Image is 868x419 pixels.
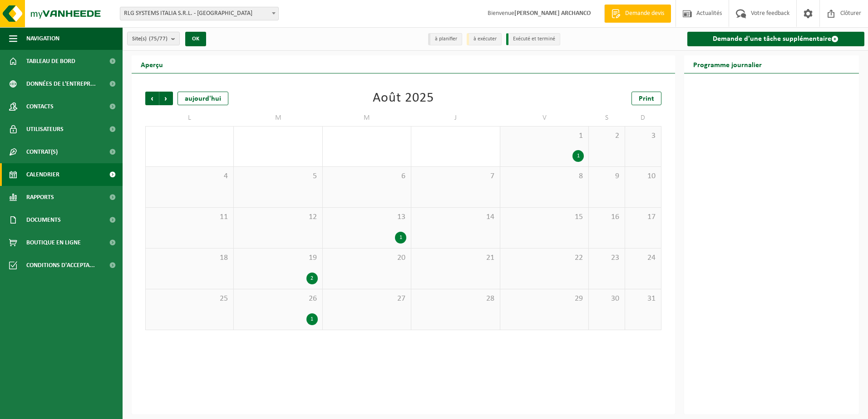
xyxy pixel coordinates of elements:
span: 5 [238,171,317,181]
strong: [PERSON_NAME] ARCHANCO [514,10,591,17]
a: Demande devis [604,5,671,23]
span: 8 [505,171,584,181]
span: 28 [416,294,495,304]
td: J [411,110,500,126]
span: 10 [630,171,656,181]
span: Contrat(s) [26,141,58,163]
span: 31 [630,294,656,304]
span: Précédent [145,92,159,105]
h2: Aperçu [132,55,172,73]
a: Demande d'une tâche supplémentaire [687,32,865,46]
span: 20 [327,253,406,263]
li: Exécuté et terminé [506,33,560,45]
span: 22 [505,253,584,263]
span: 3 [630,131,656,141]
span: 26 [238,294,317,304]
span: 9 [593,171,620,181]
span: Navigation [26,27,59,50]
span: 6 [327,171,406,181]
span: 27 [327,294,406,304]
h2: Programme journalier [684,55,771,73]
a: Print [631,92,661,105]
li: à planifier [428,33,462,45]
span: 23 [593,253,620,263]
span: Utilisateurs [26,118,64,141]
td: S [589,110,625,126]
span: Boutique en ligne [26,231,81,254]
span: 2 [593,131,620,141]
span: RLG SYSTEMS ITALIA S.R.L. - TORINO [120,7,279,20]
div: 1 [306,313,318,325]
span: RLG SYSTEMS ITALIA S.R.L. - TORINO [120,7,278,20]
td: M [234,110,322,126]
span: 24 [630,253,656,263]
span: Suivant [159,92,173,105]
span: Rapports [26,186,54,209]
span: 25 [150,294,229,304]
td: D [625,110,661,126]
span: 14 [416,212,495,222]
span: Tableau de bord [26,50,75,73]
span: 29 [505,294,584,304]
span: 16 [593,212,620,222]
span: 11 [150,212,229,222]
span: Demande devis [623,9,666,18]
td: M [323,110,411,126]
span: Print [639,95,654,102]
span: 15 [505,212,584,222]
span: 30 [593,294,620,304]
span: 7 [416,171,495,181]
span: 13 [327,212,406,222]
button: OK [185,32,206,46]
div: 1 [395,232,406,244]
span: Site(s) [132,32,168,46]
span: 12 [238,212,317,222]
span: 18 [150,253,229,263]
span: 19 [238,253,317,263]
span: 1 [505,131,584,141]
div: Août 2025 [373,92,434,105]
button: Site(s)(75/77) [127,32,180,45]
div: 2 [306,273,318,284]
span: Documents [26,209,61,231]
span: Contacts [26,95,54,118]
span: Conditions d'accepta... [26,254,95,277]
li: à exécuter [467,33,502,45]
td: V [500,110,589,126]
span: Données de l'entrepr... [26,73,96,95]
div: aujourd'hui [178,92,228,105]
span: Calendrier [26,163,59,186]
span: 21 [416,253,495,263]
count: (75/77) [149,36,168,42]
span: 17 [630,212,656,222]
td: L [145,110,234,126]
span: 4 [150,171,229,181]
div: 1 [572,150,584,162]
